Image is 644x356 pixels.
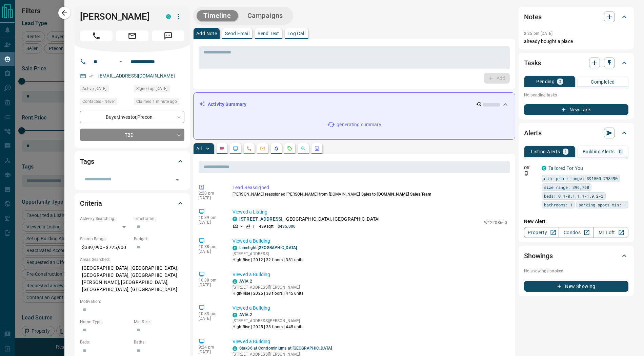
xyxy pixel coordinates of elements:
p: All [196,146,202,151]
div: Tasks [524,55,628,71]
p: [PERSON_NAME] reassigned [PERSON_NAME] from [DOMAIN_NAME] Sales to [233,191,507,197]
p: W12208600 [484,220,507,226]
p: Lead Reassigned [233,184,507,191]
div: condos.ca [542,166,546,171]
p: 10:38 pm [199,278,222,283]
svg: Push Notification Only [524,171,529,176]
span: Active [DATE] [82,85,106,92]
a: Limelight [GEOGRAPHIC_DATA] [239,245,297,250]
p: [DATE] [199,350,222,354]
p: 0 [619,149,622,154]
h2: Notes [524,12,542,22]
button: Campaigns [241,10,290,21]
p: [DATE] [199,220,222,225]
p: Budget: [134,236,184,242]
p: Log Call [287,31,305,36]
p: Timeframe: [134,216,184,222]
a: Stak36 at Condominiums at [GEOGRAPHIC_DATA] [239,346,332,351]
p: 2:25 pm [DATE] [524,31,553,36]
div: Fri Oct 10 2025 [80,85,130,94]
p: Actively Searching: [80,216,130,222]
svg: Opportunities [301,146,306,151]
div: condos.ca [233,246,237,250]
a: AVIA 2 [239,312,252,317]
p: [DATE] [199,196,222,200]
button: Timeline [197,10,238,21]
p: Viewed a Listing [233,208,507,216]
p: Areas Searched: [80,257,184,263]
h2: Showings [524,250,553,261]
p: Viewed a Building [233,305,507,312]
p: Activity Summary [208,101,246,108]
p: Beds: [80,339,130,345]
p: 0 [559,79,561,84]
p: 1 [253,223,255,229]
p: generating summary [337,121,381,128]
p: Listing Alerts [531,149,560,154]
svg: Listing Alerts [274,146,279,151]
span: [DOMAIN_NAME] Sales Team [377,192,431,197]
span: Message [152,30,184,41]
div: Mon Sep 14 2015 [134,85,184,94]
p: High-Rise | 2012 | 32 floors | 381 units [233,257,304,263]
p: Send Email [225,31,249,36]
span: Email [116,30,148,41]
p: , [GEOGRAPHIC_DATA], [GEOGRAPHIC_DATA] [239,216,380,223]
p: High-Rise | 2025 | 38 floors | 445 units [233,290,304,296]
p: Completed [591,80,615,84]
div: condos.ca [233,217,237,221]
div: Alerts [524,125,628,141]
div: Buyer , Investor , Precon [80,111,184,123]
svg: Calls [246,146,252,151]
p: Viewed a Building [233,271,507,278]
p: Pending [536,79,555,84]
p: No showings booked [524,268,628,274]
h1: [PERSON_NAME] [80,11,156,22]
div: condos.ca [233,346,237,351]
p: 10:38 pm [199,244,222,249]
div: Tue Oct 14 2025 [134,98,184,107]
p: Viewed a Building [233,338,507,345]
div: TBD [80,129,184,141]
div: Showings [524,248,628,264]
div: Notes [524,9,628,25]
svg: Emails [260,146,265,151]
p: [DATE] [199,316,222,321]
p: Motivation: [80,298,184,305]
p: [DATE] [199,283,222,287]
p: Search Range: [80,236,130,242]
p: [STREET_ADDRESS][PERSON_NAME] [233,284,304,290]
h2: Tags [80,156,94,167]
span: beds: 0.1-0.1,1.1-1.9,2-2 [544,193,603,199]
div: Tags [80,153,184,170]
button: Open [173,175,182,184]
svg: Email Verified [89,74,94,79]
span: size range: 396,768 [544,184,589,191]
a: Property [524,227,559,238]
button: New Task [524,104,628,115]
p: Send Text [258,31,279,36]
p: - [241,223,242,229]
p: [GEOGRAPHIC_DATA], [GEOGRAPHIC_DATA], [GEOGRAPHIC_DATA], [GEOGRAPHIC_DATA][PERSON_NAME], [GEOGRAP... [80,263,184,295]
button: New Showing [524,281,628,292]
a: [STREET_ADDRESS] [239,216,282,222]
p: $389,990 - $725,900 [80,242,130,253]
p: New Alert: [524,218,628,225]
h2: Alerts [524,128,542,138]
p: 2:20 pm [199,191,222,196]
svg: Lead Browsing Activity [233,146,238,151]
svg: Notes [219,146,225,151]
p: No pending tasks [524,90,628,100]
h2: Criteria [80,198,102,209]
span: sale price range: 391500,798490 [544,175,618,182]
p: Home Type: [80,319,130,325]
span: parking spots min: 1 [579,201,626,208]
p: Baths: [134,339,184,345]
div: Criteria [80,195,184,212]
p: [STREET_ADDRESS][PERSON_NAME] [233,318,304,324]
p: High-Rise | 2025 | 38 floors | 445 units [233,324,304,330]
p: 10:39 pm [199,215,222,220]
a: [EMAIL_ADDRESS][DOMAIN_NAME] [98,73,175,79]
span: Call [80,30,113,41]
p: [DATE] [199,249,222,254]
